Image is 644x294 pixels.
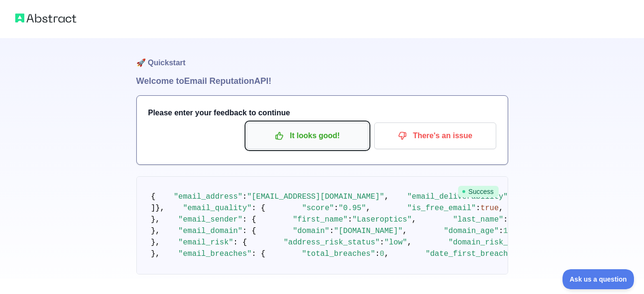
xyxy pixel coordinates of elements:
[284,238,380,247] span: "address_risk_status"
[293,227,329,235] span: "domain"
[233,238,247,247] span: : {
[381,128,489,144] p: There's an issue
[384,193,389,201] span: ,
[380,250,385,258] span: 0
[348,215,352,224] span: :
[384,238,407,247] span: "low"
[334,204,339,213] span: :
[352,215,412,224] span: "Laseroptics"
[302,250,375,258] span: "total_breaches"
[174,193,243,201] span: "email_address"
[375,250,380,258] span: :
[503,215,508,224] span: :
[243,215,256,224] span: : {
[407,204,476,213] span: "is_free_email"
[148,107,496,119] h3: Please enter your feedback to continue
[329,227,334,235] span: :
[183,204,252,213] span: "email_quality"
[136,38,508,74] h1: 🚀 Quickstart
[247,193,384,201] span: "[EMAIL_ADDRESS][DOMAIN_NAME]"
[499,227,503,235] span: :
[407,193,508,201] span: "email_deliverability"
[151,193,156,201] span: {
[562,269,634,289] iframe: Toggle Customer Support
[252,250,266,258] span: : {
[246,122,368,149] button: It looks good!
[449,238,540,247] span: "domain_risk_status"
[15,11,76,25] img: Abstract logo
[476,204,480,213] span: :
[252,204,266,213] span: : {
[243,193,247,201] span: :
[178,250,252,258] span: "email_breaches"
[403,227,408,235] span: ,
[458,186,499,197] span: Success
[338,204,366,213] span: "0.95"
[444,227,499,235] span: "domain_age"
[412,215,417,224] span: ,
[334,227,403,235] span: "[DOMAIN_NAME]"
[374,122,496,149] button: There's an issue
[366,204,371,213] span: ,
[384,250,389,258] span: ,
[407,238,412,247] span: ,
[243,227,256,235] span: : {
[254,128,361,144] p: It looks good!
[503,227,526,235] span: 10963
[499,204,503,213] span: ,
[293,215,348,224] span: "first_name"
[380,238,385,247] span: :
[178,215,242,224] span: "email_sender"
[480,204,499,213] span: true
[136,74,508,88] h1: Welcome to Email Reputation API!
[453,215,503,224] span: "last_name"
[178,227,242,235] span: "email_domain"
[426,250,522,258] span: "date_first_breached"
[302,204,334,213] span: "score"
[178,238,233,247] span: "email_risk"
